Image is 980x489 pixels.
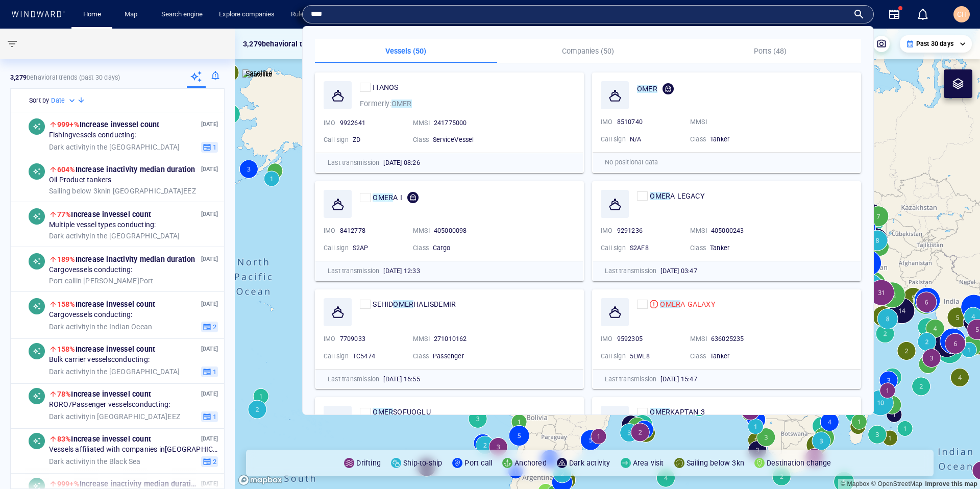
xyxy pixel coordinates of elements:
[353,244,369,252] span: S2AP
[650,192,670,200] mark: OMER
[433,352,494,361] div: Passenger
[630,135,682,144] div: N/A
[601,117,613,127] p: IMO
[211,142,216,152] span: 1
[116,6,149,23] button: Map
[871,480,922,487] a: OpenStreetMap
[57,390,71,398] span: 78%
[393,300,413,308] mark: OMER
[605,266,656,276] p: Last transmission
[650,300,658,308] div: High risk
[243,38,350,50] p: 3,279 behavioral trends insights
[57,165,195,174] span: Increase in activity median duration
[383,159,420,166] span: [DATE] 08:26
[49,221,156,230] span: Multiple vessel types conducting:
[49,457,141,466] span: in the Black Sea
[201,366,218,377] button: 1
[321,45,491,57] p: Vessels (50)
[373,83,398,91] span: ITANOS
[324,226,336,235] p: IMO
[373,191,402,204] span: OMERA I
[211,322,216,331] span: 2
[373,300,393,308] span: SEHID
[413,334,430,344] p: MMSI
[242,69,273,80] img: satellite
[660,298,715,310] span: OMERA GALAXY
[906,39,966,48] div: Past 30 days
[49,445,218,454] span: Vessels affiliated with companies in [GEOGRAPHIC_DATA] conducting:
[687,457,744,469] p: Sailing below 3kn
[670,192,705,200] span: A LEGACY
[650,406,704,418] span: OMER KAPTAN 3
[215,6,279,23] button: Explore companies
[413,300,456,308] span: HALISDEMIR
[340,119,365,127] span: 9922641
[49,355,150,364] span: Bulk carrier vessels conducting:
[51,95,77,106] div: Date
[201,456,218,467] button: 2
[601,243,626,253] p: Call sign
[637,406,705,418] a: OMERKAPTAN 3
[57,345,76,353] span: 158%
[503,45,673,57] p: Companies (50)
[57,435,151,443] span: Increase in vessel count
[617,227,643,234] span: 9291236
[360,81,399,93] a: ITANOS
[393,193,402,202] span: A I
[324,352,349,361] p: Call sign
[49,231,90,239] span: Dark activity
[413,243,429,253] p: Class
[49,231,180,240] span: in the [GEOGRAPHIC_DATA]
[690,243,706,253] p: Class
[569,457,610,469] p: Dark activity
[324,118,336,128] p: IMO
[514,457,547,469] p: Anchored
[373,298,456,310] span: SEHID OMERHALISDEMIR
[373,81,398,93] span: ITANOS
[57,390,151,398] span: Increase in vessel count
[391,100,412,108] mark: OMER
[413,135,429,144] p: Class
[57,345,155,353] span: Increase in vessel count
[57,120,80,129] span: 999+%
[49,186,105,194] span: Sailing below 3kn
[710,135,771,144] div: Tanker
[916,39,953,48] p: Past 30 days
[360,406,431,418] a: OMERSOFUOGLU
[710,352,771,361] div: Tanker
[373,408,393,416] mark: OMER
[57,300,155,308] span: Increase in vessel count
[49,367,90,375] span: Dark activity
[49,322,152,331] span: in the Indian Ocean
[690,334,707,344] p: MMSI
[630,352,650,360] span: 5LWL8
[957,10,967,18] span: CH
[201,299,218,309] p: [DATE]
[434,227,467,234] span: 405000098
[767,457,831,469] p: Destination change
[49,400,170,409] span: RORO/Passenger vessels conducting:
[324,334,336,344] p: IMO
[353,136,360,143] span: ZD
[120,6,145,23] a: Map
[287,6,329,23] button: Rule engine
[711,227,744,234] span: 405000243
[201,209,218,219] p: [DATE]
[413,352,429,361] p: Class
[49,412,180,421] span: in [GEOGRAPHIC_DATA] EEZ
[57,165,76,174] span: 604%
[49,310,133,320] span: Cargo vessels conducting:
[637,83,657,95] span: OMER
[49,276,154,285] span: in [PERSON_NAME] Port
[157,6,207,23] a: Search engine
[246,67,273,80] p: Satellite
[659,81,674,96] div: Reported as dead vessel
[57,435,71,443] span: 83%
[76,6,108,23] button: Home
[356,457,381,469] p: Drifting
[57,210,151,218] span: Increase in vessel count
[201,119,218,129] p: [DATE]
[201,434,218,444] p: [DATE]
[235,29,980,489] canvas: Map
[49,412,90,420] span: Dark activity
